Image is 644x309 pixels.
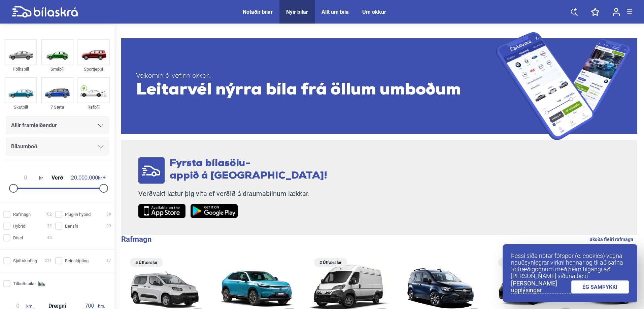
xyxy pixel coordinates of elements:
span: kr. [71,175,102,181]
span: km. [9,303,33,309]
a: Velkomin á vefinn okkar!Leitarvél nýrra bíla frá öllum umboðum [121,32,637,140]
a: Notaðir bílar [243,9,273,15]
a: Um okkur [362,9,386,15]
span: km. [81,303,105,309]
span: Dísel [13,234,23,241]
span: Bílaumboð [11,142,37,151]
span: 32 [47,223,52,230]
a: Skoða fleiri rafmagn [589,235,633,244]
div: Skutbíll [5,103,37,111]
span: 37 [106,257,111,264]
div: 7 Sæta [41,103,73,111]
span: Verð [50,175,65,181]
span: Bensín [65,223,78,230]
span: Rafmagn [13,211,31,218]
div: Sportjeppi [77,65,110,73]
span: Beinskipting [65,257,89,264]
div: Rafbíll [77,103,110,111]
p: Verðvakt lætur þig vita ef verðið á draumabílnum lækkar. [138,190,327,198]
a: [PERSON_NAME] upplýsingar [511,280,571,294]
span: Sjálfskipting [13,257,37,264]
div: Smábíl [41,65,73,73]
span: Plug-in hybrid [65,211,91,218]
span: Fyrsta bílasölu- appið á [GEOGRAPHIC_DATA]! [170,158,327,181]
span: 102 [45,211,52,218]
span: 38 [106,211,111,218]
span: Tilboðsbílar [13,280,36,287]
span: kr. [12,175,43,181]
div: Fólksbíll [5,65,37,73]
span: 45 [47,234,52,241]
span: Velkomin á vefinn okkar! [136,72,496,80]
span: Drægni [47,303,68,309]
img: user-login.svg [613,8,620,16]
span: Allir framleiðendur [11,121,57,130]
span: 2 Útfærslur [317,258,344,267]
p: Þessi síða notar fótspor (e. cookies) vegna nauðsynlegrar virkni hennar og til að safna tölfræðig... [511,253,629,279]
a: Allt um bíla [321,9,349,15]
b: Rafmagn [121,235,151,243]
span: 5 Útfærslur [133,258,160,267]
span: 2 Útfærslur [502,258,528,267]
a: ÉG SAMÞYKKI [571,280,629,294]
span: 221 [45,257,52,264]
span: Hybrid [13,223,25,230]
a: Nýir bílar [286,9,308,15]
span: 29 [106,223,111,230]
span: Leitarvél nýrra bíla frá öllum umboðum [136,80,496,101]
